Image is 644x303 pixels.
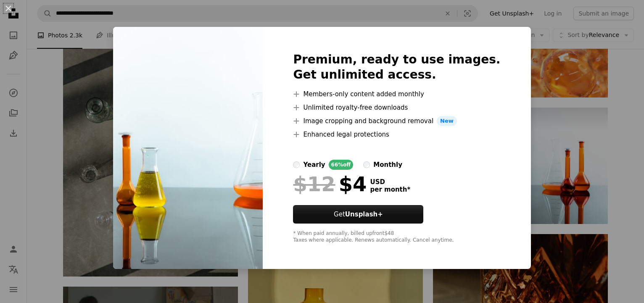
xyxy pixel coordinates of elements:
[293,89,500,99] li: Members-only content added monthly
[293,173,335,195] span: $12
[113,27,263,269] img: premium_photo-1758830867598-4b870985c72e
[293,103,500,113] li: Unlimited royalty-free downloads
[437,116,457,126] span: New
[329,160,354,170] div: 66% off
[293,52,500,82] h2: Premium, ready to use images. Get unlimited access.
[293,116,500,126] li: Image cropping and background removal
[293,205,423,224] button: GetUnsplash+
[303,160,325,170] div: yearly
[363,161,370,168] input: monthly
[293,230,500,244] div: * When paid annually, billed upfront $48 Taxes where applicable. Renews automatically. Cancel any...
[370,178,410,186] span: USD
[373,160,402,170] div: monthly
[345,211,383,218] strong: Unsplash+
[293,161,300,168] input: yearly66%off
[293,129,500,140] li: Enhanced legal protections
[370,186,410,193] span: per month *
[293,173,367,195] div: $4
